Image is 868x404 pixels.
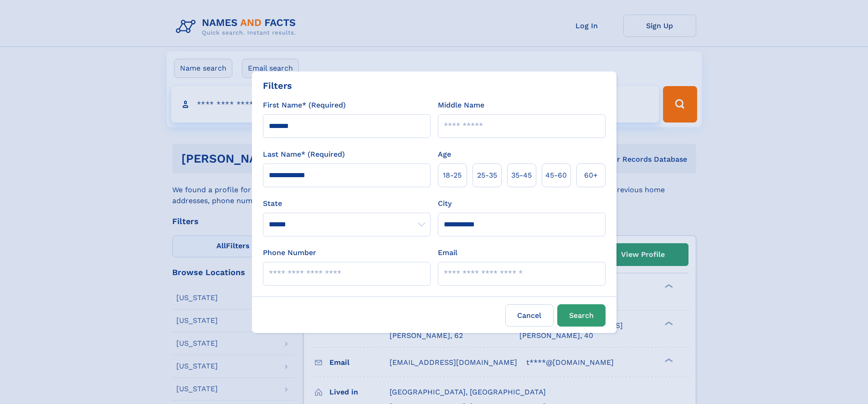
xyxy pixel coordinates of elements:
div: Filters [263,79,292,92]
label: First Name* (Required) [263,100,346,111]
label: Email [438,247,457,258]
label: City [438,198,452,209]
span: 25‑35 [477,170,497,181]
label: Last Name* (Required) [263,149,345,160]
span: 18‑25 [443,170,462,181]
label: State [263,198,431,209]
label: Age [438,149,451,160]
span: 35‑45 [511,170,532,181]
button: Search [557,304,606,327]
label: Middle Name [438,100,484,111]
label: Cancel [505,304,554,327]
span: 45‑60 [545,170,567,181]
span: 60+ [584,170,598,181]
label: Phone Number [263,247,316,258]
